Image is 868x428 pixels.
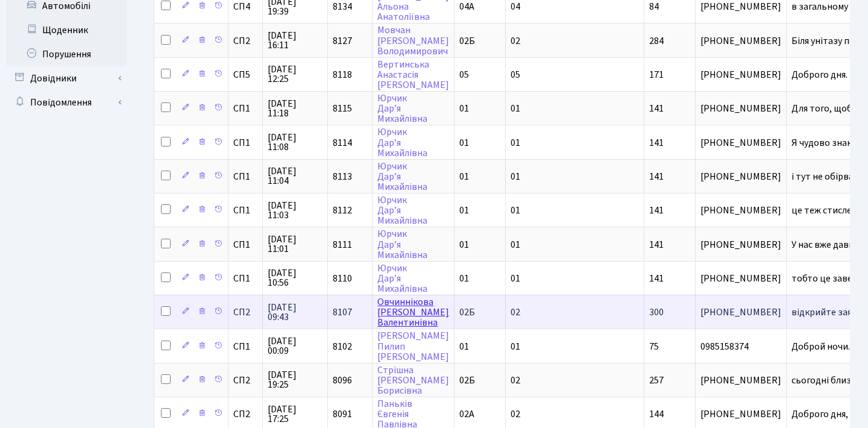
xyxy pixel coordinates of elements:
span: 01 [511,272,520,285]
span: 02 [511,408,520,421]
span: СП2 [233,307,257,317]
span: СП1 [233,206,257,215]
span: 8127 [333,34,352,48]
a: Порушення [6,42,127,66]
span: 141 [649,102,664,115]
span: СП1 [233,240,257,250]
span: 02 [511,374,520,387]
span: 01 [511,102,520,115]
a: ЮрчикДар’яМихайлівна [377,126,427,160]
span: 300 [649,306,664,319]
span: 01 [459,170,469,183]
a: ЮрчикДар’яМихайлівна [377,92,427,125]
span: 01 [511,136,520,149]
span: [PHONE_NUMBER] [700,274,781,283]
a: Щоденник [6,18,127,42]
a: ЮрчикДар’яМихайлівна [377,228,427,262]
span: 8091 [333,408,352,421]
span: [PHONE_NUMBER] [700,138,781,148]
span: [PHONE_NUMBER] [700,172,781,181]
span: 01 [511,204,520,217]
span: [PHONE_NUMBER] [700,104,781,113]
span: [DATE] 11:03 [268,201,322,220]
span: 257 [649,374,664,387]
span: [PHONE_NUMBER] [700,2,781,11]
span: [DATE] 16:11 [268,31,322,50]
a: Стрішна[PERSON_NAME]Борисівна [377,363,449,397]
span: 141 [649,238,664,251]
span: 8112 [333,204,352,217]
span: 01 [511,238,520,251]
span: [PHONE_NUMBER] [700,376,781,385]
span: 144 [649,408,664,421]
span: 01 [511,170,520,183]
a: Овчиннікова[PERSON_NAME]Валентинівна [377,295,449,329]
span: 05 [511,68,520,81]
span: [PHONE_NUMBER] [700,70,781,80]
span: і тут не обірва[...] [791,170,866,183]
a: ЮрчикДар’яМихайлівна [377,262,427,295]
span: 0985158374 [700,342,781,351]
span: 01 [459,340,469,353]
span: СП2 [233,409,257,419]
span: СП1 [233,274,257,283]
span: 01 [459,238,469,251]
span: СП2 [233,36,257,46]
a: Повідомлення [6,90,127,115]
span: 8102 [333,340,352,353]
a: [PERSON_NAME]Пилип[PERSON_NAME] [377,330,449,363]
span: 02А [459,408,474,421]
span: 01 [459,102,469,115]
span: 8115 [333,102,352,115]
span: 02Б [459,374,475,387]
span: 01 [459,136,469,149]
span: 01 [511,340,520,353]
span: [DATE] 09:43 [268,303,322,322]
span: 8111 [333,238,352,251]
span: СП1 [233,342,257,351]
span: [DATE] 11:01 [268,234,322,254]
span: 141 [649,136,664,149]
span: 8114 [333,136,352,149]
span: 01 [459,272,469,285]
span: СП4 [233,2,257,11]
span: [DATE] 00:09 [268,336,322,356]
span: СП5 [233,70,257,80]
span: [PHONE_NUMBER] [700,307,781,317]
span: [PHONE_NUMBER] [700,206,781,215]
span: СП1 [233,172,257,181]
span: Біля унітазу пе[...] [791,34,866,48]
span: [DATE] 11:04 [268,166,322,186]
a: ЮрчикДар’яМихайлівна [377,160,427,194]
span: 75 [649,340,659,353]
a: ВертинськаАнастасія[PERSON_NAME] [377,58,449,92]
span: 141 [649,170,664,183]
span: [PHONE_NUMBER] [700,36,781,46]
span: 8118 [333,68,352,81]
span: СП1 [233,104,257,113]
span: [DATE] 17:25 [268,404,322,424]
a: ЮрчикДар’яМихайлівна [377,194,427,227]
span: 02Б [459,34,475,48]
span: 02 [511,306,520,319]
span: [DATE] 11:08 [268,133,322,152]
a: Мовчан[PERSON_NAME]Володимирович [377,24,449,58]
span: 02 [511,34,520,48]
span: 8107 [333,306,352,319]
span: 8113 [333,170,352,183]
a: Довідники [6,66,127,90]
span: 05 [459,68,469,81]
span: [PHONE_NUMBER] [700,240,781,250]
span: [DATE] 11:18 [268,99,322,118]
span: [DATE] 12:25 [268,65,322,84]
span: 141 [649,272,664,285]
span: СП1 [233,138,257,148]
span: 8110 [333,272,352,285]
span: 01 [459,204,469,217]
span: 02Б [459,306,475,319]
span: 8096 [333,374,352,387]
span: [DATE] 10:56 [268,268,322,288]
span: 284 [649,34,664,48]
span: СП2 [233,376,257,385]
span: 171 [649,68,664,81]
